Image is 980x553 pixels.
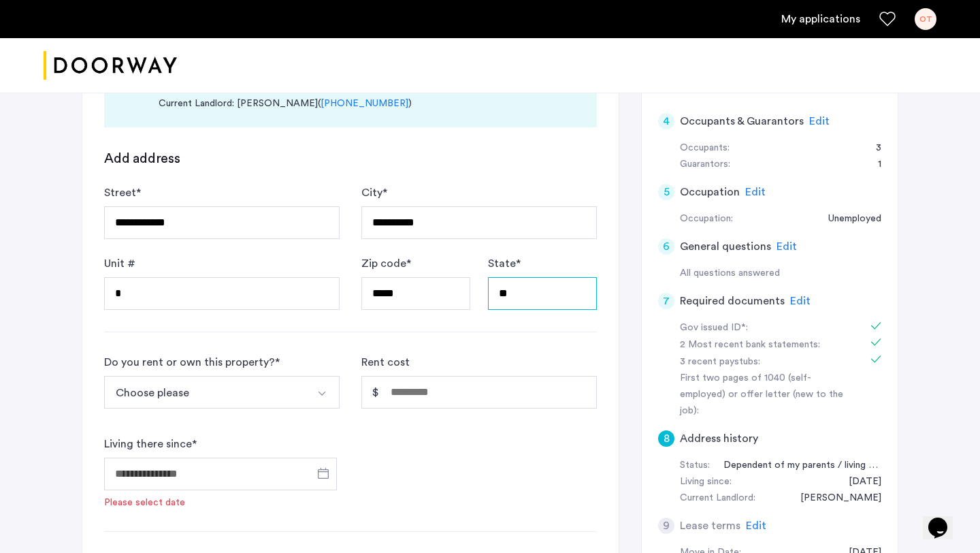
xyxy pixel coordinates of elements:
div: Status: [680,458,710,474]
label: Zip code * [361,255,411,272]
div: 3 [862,140,881,157]
div: 4 [658,113,674,129]
div: Dependent of my parents / living with my parents [710,458,881,474]
label: State * [488,255,521,272]
div: Living since: [680,474,732,490]
h5: Occupants & Guarantors [680,113,804,129]
a: Cazamio logo [44,40,177,91]
a: My application [781,11,860,27]
div: Gov issued ID*: [680,320,851,336]
label: Unit # [104,255,135,272]
div: 5 [658,184,674,200]
div: First two pages of 1040 (self-employed) or offer letter (new to the job): [680,370,851,420]
div: 1 [864,157,881,173]
button: Select option [104,376,308,409]
div: Occupants: [680,140,730,157]
div: 8 [658,430,674,447]
div: 9 [658,518,674,534]
h5: General questions [680,238,771,255]
span: Edit [746,520,766,531]
span: Edit [745,187,766,197]
div: Qing He [787,490,881,507]
iframe: chat widget [923,499,966,539]
a: Favorites [879,11,896,27]
h5: Occupation [680,184,740,200]
div: 12/01/2023 [835,474,881,490]
span: Edit [790,296,811,306]
span: Edit [777,241,797,252]
div: All questions answered [680,266,881,282]
div: Current Landlord: [PERSON_NAME] ( ) [159,97,575,111]
h5: Required documents [680,293,785,309]
button: Open calendar [315,465,331,481]
label: Living there since * [104,436,197,452]
label: Rent cost [361,354,410,370]
div: Guarantors: [680,157,730,173]
div: Please select date [104,496,185,509]
label: Street * [104,185,141,201]
button: Select option [307,376,340,409]
h5: Lease terms [680,518,740,534]
div: 6 [658,238,674,255]
div: 2 Most recent bank statements: [680,337,851,353]
h3: Add address [104,149,180,168]
span: Edit [809,116,830,127]
div: Do you rent or own this property? * [104,354,280,370]
label: City * [361,185,387,201]
h5: Address history [680,430,758,447]
div: Occupation: [680,211,733,227]
div: Unemployed [815,211,881,227]
div: 7 [658,293,674,309]
img: arrow [316,388,327,399]
a: [PHONE_NUMBER] [321,97,408,111]
img: logo [44,40,177,91]
div: Current Landlord: [680,490,755,507]
div: 3 recent paystubs: [680,354,851,370]
div: OT [915,8,936,30]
